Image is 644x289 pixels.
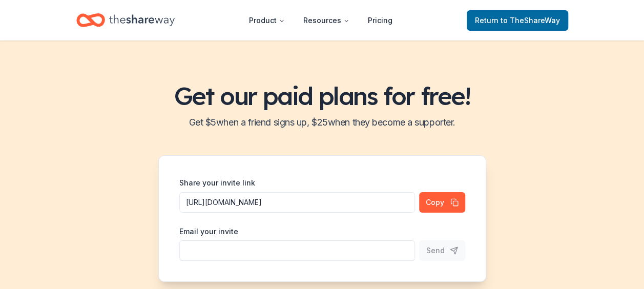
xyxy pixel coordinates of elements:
[475,14,560,27] span: Return
[501,16,560,25] span: to TheShareWay
[179,226,238,237] label: Email your invite
[295,10,358,31] button: Resources
[467,10,568,31] a: Returnto TheShareWay
[12,81,632,110] h1: Get our paid plans for free!
[179,178,255,188] label: Share your invite link
[360,10,401,31] a: Pricing
[76,8,175,32] a: Home
[241,10,293,31] button: Product
[12,114,632,131] h2: Get $ 5 when a friend signs up, $ 25 when they become a supporter.
[419,192,465,213] button: Copy
[241,8,401,32] nav: Main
